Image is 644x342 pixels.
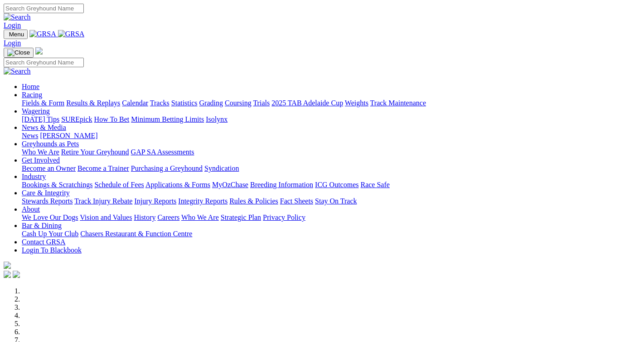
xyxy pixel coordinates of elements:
[22,148,59,156] a: Who We Are
[22,132,38,139] a: News
[150,99,169,107] a: Tracks
[22,91,42,99] a: Racing
[134,213,155,221] a: History
[61,115,92,123] a: SUREpick
[4,21,21,29] a: Login
[131,115,204,123] a: Minimum Betting Limits
[22,205,40,213] a: About
[253,99,270,107] a: Trials
[122,99,148,107] a: Calendar
[4,13,31,21] img: Search
[315,181,358,188] a: ICG Outcomes
[94,115,130,123] a: How To Bet
[204,164,239,172] a: Syndication
[22,222,62,229] a: Bar & Dining
[22,230,78,238] a: Cash Up Your Club
[4,30,28,39] button: Toggle navigation
[22,238,65,246] a: Contact GRSA
[22,173,46,180] a: Industry
[22,164,76,172] a: Become an Owner
[40,132,97,139] a: [PERSON_NAME]
[22,189,70,197] a: Care & Integrity
[370,99,426,107] a: Track Maintenance
[4,4,84,13] input: Search
[206,115,228,123] a: Isolynx
[22,115,640,124] div: Wagering
[22,107,50,115] a: Wagering
[4,67,31,75] img: Search
[22,132,640,140] div: News & Media
[134,197,176,205] a: Injury Reports
[22,197,640,205] div: Care & Integrity
[4,58,84,67] input: Search
[80,213,132,221] a: Vision and Values
[22,197,73,205] a: Stewards Reports
[94,181,144,188] a: Schedule of Fees
[4,262,11,269] img: logo-grsa-white.png
[22,99,64,107] a: Fields & Form
[145,181,210,188] a: Applications & Forms
[263,213,305,221] a: Privacy Policy
[22,181,92,188] a: Bookings & Scratchings
[131,164,203,172] a: Purchasing a Greyhound
[22,213,78,221] a: We Love Our Dogs
[22,115,59,123] a: [DATE] Tips
[9,31,24,38] span: Menu
[280,197,313,205] a: Fact Sheets
[22,230,640,238] div: Bar & Dining
[29,30,56,38] img: GRSA
[22,83,39,90] a: Home
[22,164,640,173] div: Get Involved
[345,99,368,107] a: Weights
[22,148,640,156] div: Greyhounds as Pets
[61,148,129,156] a: Retire Your Greyhound
[22,156,60,164] a: Get Involved
[271,99,343,107] a: 2025 TAB Adelaide Cup
[66,99,120,107] a: Results & Replays
[221,213,261,221] a: Strategic Plan
[212,181,248,188] a: MyOzChase
[77,164,129,172] a: Become a Trainer
[35,47,43,55] img: logo-grsa-white.png
[131,148,194,156] a: GAP SA Assessments
[7,49,30,56] img: Close
[178,197,228,205] a: Integrity Reports
[360,181,389,188] a: Race Safe
[250,181,313,188] a: Breeding Information
[22,99,640,107] div: Racing
[315,197,357,205] a: Stay On Track
[229,197,278,205] a: Rules & Policies
[4,39,21,47] a: Login
[22,140,79,148] a: Greyhounds as Pets
[171,99,198,107] a: Statistics
[157,213,179,221] a: Careers
[22,213,640,222] div: About
[199,99,223,107] a: Grading
[4,271,11,278] img: facebook.svg
[80,230,192,238] a: Chasers Restaurant & Function Centre
[4,48,34,58] button: Toggle navigation
[13,271,20,278] img: twitter.svg
[22,181,640,189] div: Industry
[22,124,66,131] a: News & Media
[225,99,252,107] a: Coursing
[181,213,219,221] a: Who We Are
[74,197,132,205] a: Track Injury Rebate
[58,30,85,38] img: GRSA
[22,246,82,254] a: Login To Blackbook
